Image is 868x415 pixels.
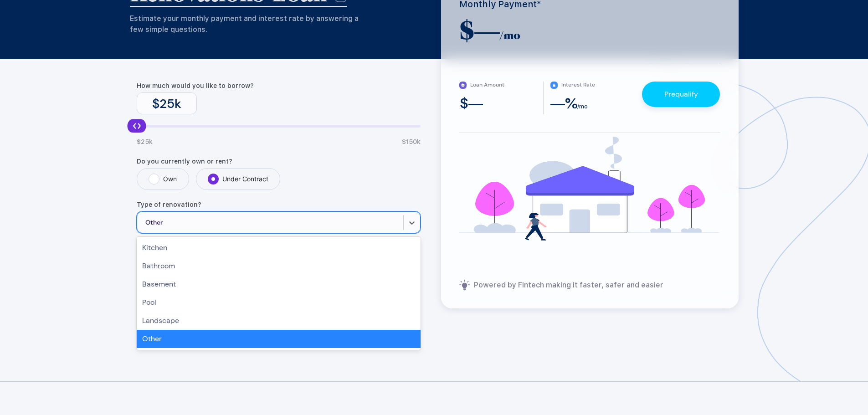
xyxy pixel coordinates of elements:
div: Estimate your monthly payment and interest rate by answering a few simple questions. [130,13,373,35]
div: Pool [137,293,421,312]
div: Other [137,330,421,348]
label: Under Contract [208,174,268,184]
img: powered [459,280,470,291]
span: /mo [577,103,587,110]
label: Own [149,174,177,184]
span: Powered by Fintech making it faster, safer and easier [474,280,663,291]
span: Interest Rate [561,82,595,89]
div: Other [145,217,163,228]
a: Prequalify [664,89,698,99]
div: Kitchen [137,239,421,257]
label: How much would you like to borrow? [137,81,421,91]
span: $ 25 k [137,137,153,147]
span: Loan Amount [470,82,504,89]
div: Landscape [137,312,421,330]
label: Type of renovation? [137,200,421,210]
span: /mo [500,29,520,42]
div: Basement [137,275,421,293]
span: $ — [459,95,483,112]
div: $ 25 k [137,92,197,114]
span: $ 150 k [402,137,421,147]
span: — % [550,95,577,112]
div: Bathroom [137,257,421,275]
span: $ — [459,15,500,45]
label: Do you currently own or rent? [137,157,421,166]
